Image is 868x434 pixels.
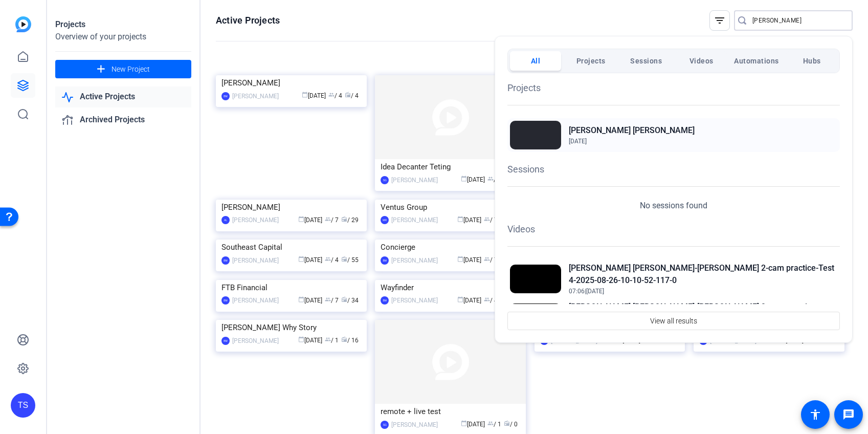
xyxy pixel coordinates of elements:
span: Automations [734,52,779,70]
img: Thumbnail [510,303,561,332]
h1: Videos [507,222,840,236]
button: View all results [507,312,840,330]
img: Thumbnail [510,265,561,293]
span: [DATE] [569,138,587,145]
span: Sessions [630,52,662,70]
h2: [PERSON_NAME] [PERSON_NAME]-[PERSON_NAME] 2-cam practice-Test 4-2025-08-26-10-10-52-117-0 [569,262,837,287]
p: No sessions found [640,200,707,212]
h2: [PERSON_NAME] [PERSON_NAME] [569,124,695,137]
h1: Projects [507,81,840,95]
span: View all results [650,311,697,331]
span: Videos [689,52,714,70]
span: Hubs [803,52,821,70]
h1: Sessions [507,162,840,176]
span: All [531,52,541,70]
span: | [585,288,586,295]
span: [DATE] [586,288,604,295]
span: 07:06 [569,288,585,295]
span: Projects [576,52,606,70]
img: Thumbnail [510,121,561,149]
h2: [PERSON_NAME] [PERSON_NAME]-[PERSON_NAME] 2-cam practice-test 4-2025-08-26-10-05-23-919-0 [569,301,837,325]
